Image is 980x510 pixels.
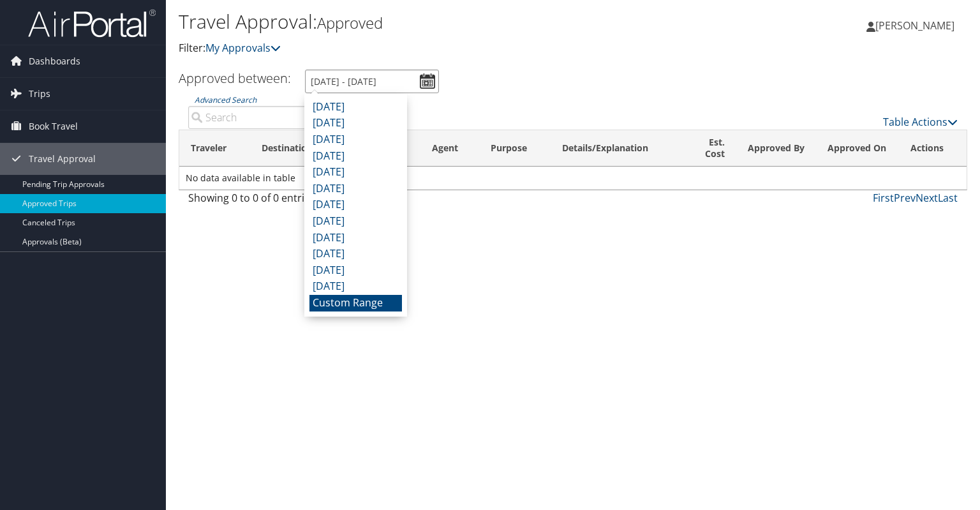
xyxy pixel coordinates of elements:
th: Agent [420,130,480,167]
h3: Approved between: [179,70,291,87]
th: Purpose [479,130,551,167]
li: [DATE] [309,115,402,131]
li: [DATE] [309,246,402,262]
small: Approved [317,12,383,33]
span: Travel Approval [29,143,96,175]
li: [DATE] [309,197,402,213]
li: Custom Range [309,295,402,311]
input: Advanced Search [188,106,366,129]
img: airportal-logo.png [28,8,156,38]
th: Approved On: activate to sort column ascending [816,130,899,167]
a: Next [916,191,938,205]
a: My Approvals [205,41,281,55]
li: [DATE] [309,164,402,181]
p: Filter: [179,40,704,57]
li: [DATE] [309,278,402,295]
a: First [873,191,894,205]
li: [DATE] [309,262,402,279]
th: Approved By: activate to sort column ascending [736,130,816,167]
div: Showing 0 to 0 of 0 entries [188,190,366,212]
a: Last [938,191,958,205]
span: Trips [29,78,50,110]
a: Advanced Search [195,94,256,105]
span: [PERSON_NAME] [875,19,954,33]
h1: Travel Approval: [179,8,704,35]
input: [DATE] - [DATE] [305,70,439,93]
span: Dashboards [29,45,80,77]
a: Prev [894,191,916,205]
th: Destination: activate to sort column ascending [250,130,339,167]
th: Actions [899,130,967,167]
span: Book Travel [29,110,78,142]
li: [DATE] [309,230,402,246]
th: Details/Explanation [551,130,682,167]
th: Est. Cost: activate to sort column ascending [682,130,736,167]
li: [DATE] [309,99,402,116]
li: [DATE] [309,131,402,148]
td: No data available in table [179,167,967,190]
th: Traveler: activate to sort column ascending [179,130,250,167]
a: [PERSON_NAME] [866,6,967,45]
li: [DATE] [309,181,402,197]
a: Table Actions [883,115,958,129]
li: [DATE] [309,213,402,230]
li: [DATE] [309,148,402,165]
